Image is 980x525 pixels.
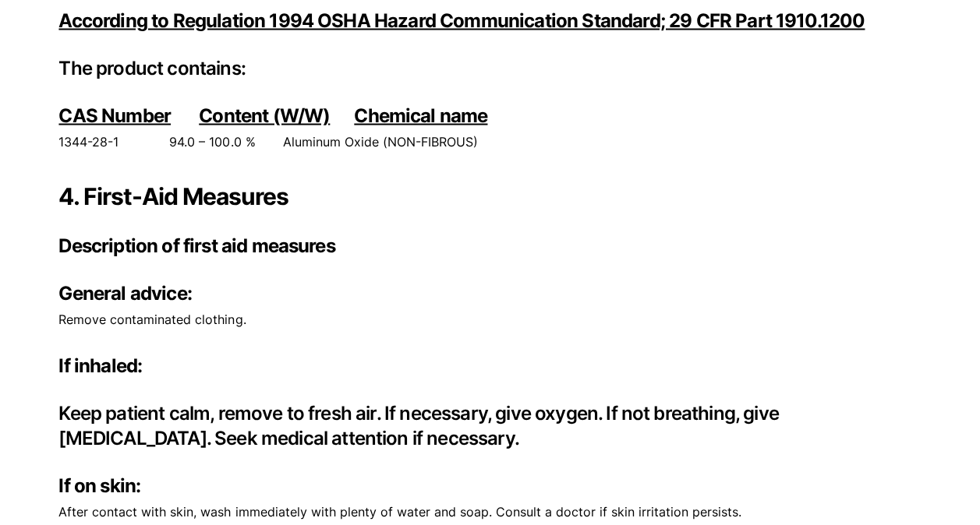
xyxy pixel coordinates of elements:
[58,502,921,523] p: After contact with skin, wash immediately with plenty of water and soap. Consult a doctor if skin...
[58,132,921,153] p: 1344-28-1 94.0 – 100.0 % Aluminum Oxide (NON-FIBROUS)
[58,9,865,32] u: According to Regulation 1994 OSHA Hazard Communication Standard; 29 CFR Part 1910.1200
[58,234,334,257] strong: Description of first aid measures
[199,104,330,127] u: Content (W/W)
[58,401,921,449] h3: Keep patient calm, remove to fresh air. If necessary, give oxygen. If not breathing, give [MEDICA...
[58,104,171,127] u: CAS Number
[58,474,140,497] strong: If on skin:
[58,309,921,330] p: Remove contaminated clothing.
[58,282,191,305] strong: General advice:
[58,354,142,377] strong: If inhaled:
[354,104,487,127] strong: Chemical name
[58,56,921,80] h3: The product contains:
[58,182,288,210] strong: 4. First-Aid Measures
